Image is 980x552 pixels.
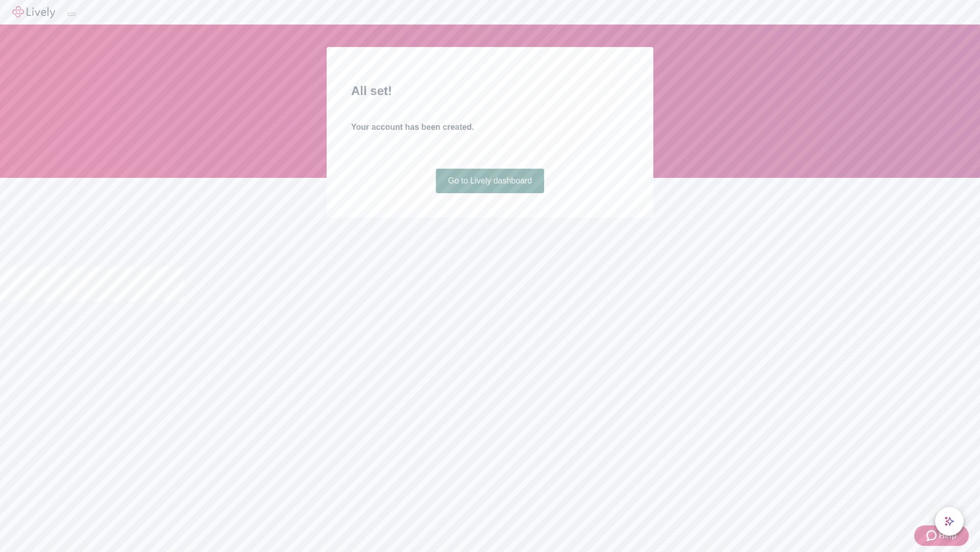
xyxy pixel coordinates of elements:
[926,530,939,542] svg: Zendesk support icon
[351,82,629,100] h2: All set!
[67,13,76,16] button: Log out
[939,530,957,542] span: Help
[914,525,969,546] button: Zendesk support iconHelp
[935,507,964,536] button: chat
[436,169,545,193] a: Go to Lively dashboard
[944,516,954,526] svg: Lively AI Assistant
[12,6,55,18] img: Lively
[351,121,629,133] h4: Your account has been created.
